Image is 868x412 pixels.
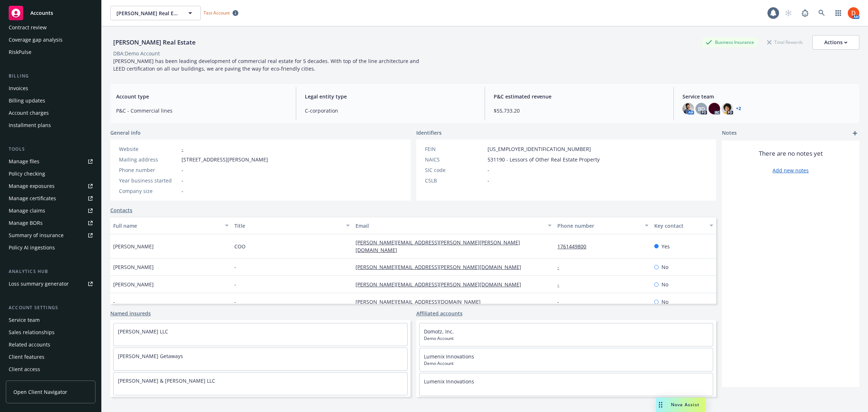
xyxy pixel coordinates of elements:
[494,107,665,114] span: $55,733.20
[6,314,95,326] a: Service team
[6,193,95,204] a: Manage certificates
[831,6,846,20] a: Switch app
[488,166,489,174] span: -
[113,243,154,250] span: [PERSON_NAME]
[698,105,705,113] span: BD
[9,168,45,180] div: Policy checking
[353,217,554,234] button: Email
[6,180,95,192] a: Manage exposures
[9,278,69,290] div: Loss summary generator
[557,264,565,270] a: -
[722,103,733,114] img: photo
[798,6,812,20] a: Report a Bug
[6,304,95,311] div: Account settings
[9,193,56,204] div: Manage certificates
[425,145,485,153] div: FEIN
[424,335,709,342] span: Demo Account
[656,398,665,412] div: Drag to move
[9,34,63,46] div: Coverage gap analysis
[9,119,51,131] div: Installment plans
[9,327,55,338] div: Sales relationships
[651,217,716,234] button: Key contact
[773,167,809,174] a: Add new notes
[234,298,236,306] span: -
[231,217,353,234] button: Title
[6,351,95,363] a: Client features
[119,145,179,153] div: Website
[736,106,741,111] a: +2
[9,205,45,216] div: Manage claims
[116,107,287,114] span: P&C - Commercial lines
[557,243,592,250] a: 1761449800
[9,230,64,241] div: Summary of insurance
[116,9,179,17] span: [PERSON_NAME] Real Estate
[557,298,565,305] a: -
[204,10,230,16] span: Test Account
[416,310,463,317] a: Affiliated accounts
[110,206,132,214] a: Contacts
[182,166,183,174] span: -
[118,353,183,360] a: [PERSON_NAME] Getaways
[6,268,95,275] div: Analytics hub
[113,50,160,57] div: DBA: Demo Account
[848,7,859,19] img: photo
[425,156,485,163] div: NAICS
[6,146,95,153] div: Tools
[6,242,95,253] a: Policy AI ingestions
[661,243,670,250] span: Yes
[425,177,485,184] div: CSLB
[110,310,151,317] a: Named insureds
[9,95,45,106] div: Billing updates
[201,9,241,17] span: Test Account
[30,10,53,16] span: Accounts
[118,377,215,384] a: [PERSON_NAME] & [PERSON_NAME] LLC
[6,168,95,180] a: Policy checking
[661,298,668,306] span: No
[356,264,527,270] a: [PERSON_NAME][EMAIL_ADDRESS][PERSON_NAME][DOMAIN_NAME]
[234,281,236,288] span: -
[305,93,476,100] span: Legal entity type
[356,239,520,253] a: [PERSON_NAME][EMAIL_ADDRESS][PERSON_NAME][PERSON_NAME][DOMAIN_NAME]
[9,242,55,253] div: Policy AI ingestions
[671,402,699,408] span: Nova Assist
[814,6,829,20] a: Search
[9,351,44,363] div: Client features
[6,3,95,23] a: Accounts
[182,146,183,152] a: -
[682,93,854,100] span: Service team
[119,166,179,174] div: Phone number
[6,230,95,241] a: Summary of insurance
[113,281,154,288] span: [PERSON_NAME]
[118,328,168,335] a: [PERSON_NAME] LLC
[702,38,758,47] div: Business Insurance
[6,339,95,350] a: Related accounts
[6,72,95,80] div: Billing
[557,281,565,288] a: -
[6,34,95,46] a: Coverage gap analysis
[13,388,67,396] span: Open Client Navigator
[9,156,39,167] div: Manage files
[424,360,709,367] span: Demo Account
[709,103,720,114] img: photo
[356,298,486,305] a: [PERSON_NAME][EMAIL_ADDRESS][DOMAIN_NAME]
[234,263,236,271] span: -
[424,328,454,335] a: Domotz, Inc.
[494,93,665,100] span: P&C estimated revenue
[234,243,246,250] span: COO
[682,103,694,114] img: photo
[6,119,95,131] a: Installment plans
[424,353,474,360] a: Lumenix Innovations
[722,129,737,138] span: Notes
[6,217,95,229] a: Manage BORs
[110,129,141,136] span: General info
[6,83,95,94] a: Invoices
[661,263,668,271] span: No
[119,177,179,184] div: Year business started
[9,83,28,94] div: Invoices
[824,35,847,49] div: Actions
[182,187,183,195] span: -
[812,35,859,50] button: Actions
[661,281,668,288] span: No
[9,339,50,350] div: Related accounts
